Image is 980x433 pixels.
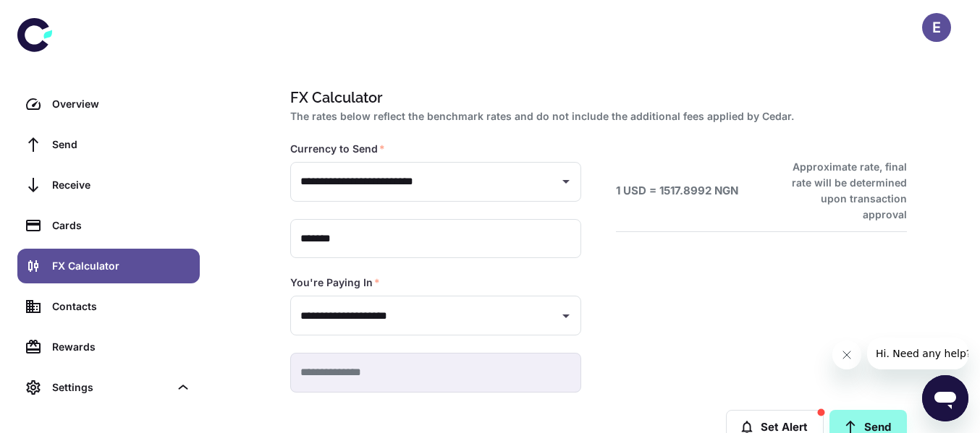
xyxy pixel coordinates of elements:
iframe: Close message [832,340,861,369]
div: Settings [17,370,200,405]
iframe: Message from company [867,338,968,369]
button: Open [556,171,576,192]
div: Rewards [52,339,191,355]
div: FX Calculator [52,258,191,274]
div: Settings [52,380,169,395]
a: Overview [17,87,200,121]
a: Send [17,127,200,162]
div: Contacts [52,299,191,314]
a: Receive [17,168,200,202]
div: Receive [52,177,191,193]
iframe: Button to launch messaging window [922,375,968,421]
div: Send [52,137,191,153]
a: Rewards [17,330,200,364]
div: Cards [52,218,191,233]
h1: FX Calculator [290,87,901,108]
label: You're Paying In [290,275,380,290]
a: Contacts [17,289,200,324]
button: Open [556,306,576,326]
button: E [922,13,951,42]
label: Currency to Send [290,142,385,156]
h6: Approximate rate, final rate will be determined upon transaction approval [776,159,907,223]
a: FX Calculator [17,249,200,283]
a: Cards [17,208,200,243]
span: Hi. Need any help? [9,10,104,22]
h6: 1 USD = 1517.8992 NGN [616,183,738,200]
div: Overview [52,96,191,112]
